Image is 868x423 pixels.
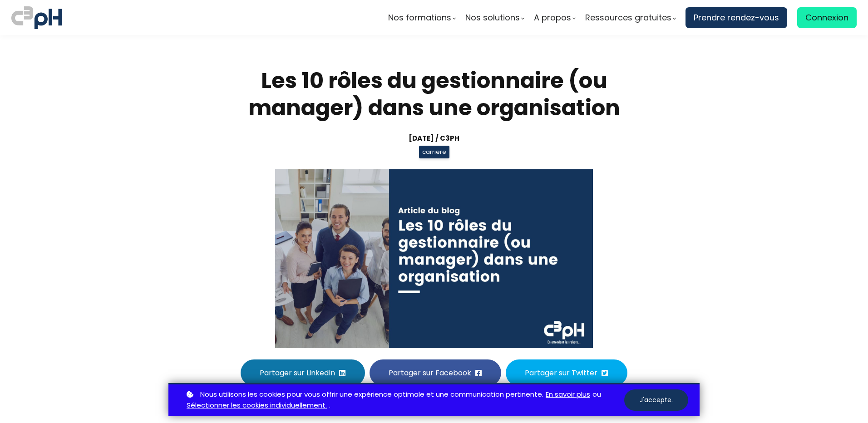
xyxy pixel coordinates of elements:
button: J'accepte. [624,389,688,411]
a: Sélectionner les cookies individuellement. [187,400,327,411]
span: Ressources gratuites [585,11,671,25]
span: Nos formations [388,11,451,25]
p: ou . [184,389,624,412]
button: Partager sur LinkedIn [241,359,365,386]
a: En savoir plus [546,389,590,400]
button: Partager sur Twitter [506,359,627,386]
div: [DATE] / C3pH [223,133,645,143]
span: Nous utilisons les cookies pour vous offrir une expérience optimale et une communication pertinente. [200,389,543,400]
img: logo C3PH [11,5,62,31]
h1: Les 10 rôles du gestionnaire (ou manager) dans une organisation [223,67,645,122]
span: A propos [534,11,571,25]
a: Prendre rendez-vous [686,7,787,28]
span: Prendre rendez-vous [694,11,779,25]
span: carriere [419,146,449,158]
iframe: chat widget [5,403,97,423]
span: Nos solutions [465,11,520,25]
img: e58bbad8199d4beb63b3cae4b9f8d89b.jpeg [275,169,593,348]
button: Partager sur Facebook [370,359,501,386]
span: Connexion [805,11,848,25]
span: Partager sur Facebook [389,367,471,379]
span: Partager sur LinkedIn [260,367,335,379]
span: Partager sur Twitter [525,367,597,379]
a: Connexion [797,7,857,28]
